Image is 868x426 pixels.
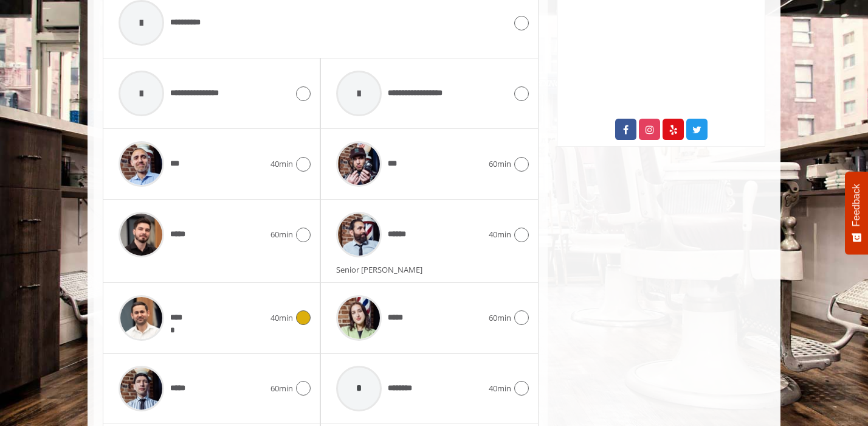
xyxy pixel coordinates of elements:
span: 40min [489,382,511,395]
span: 40min [270,312,293,324]
span: 40min [489,228,511,241]
span: Senior [PERSON_NAME] [336,264,429,275]
span: Feedback [851,184,862,226]
span: 60min [270,228,293,241]
span: 40min [270,158,293,170]
button: Feedback - Show survey [845,172,868,254]
span: 60min [489,312,511,324]
span: 60min [270,382,293,395]
span: 60min [489,158,511,170]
